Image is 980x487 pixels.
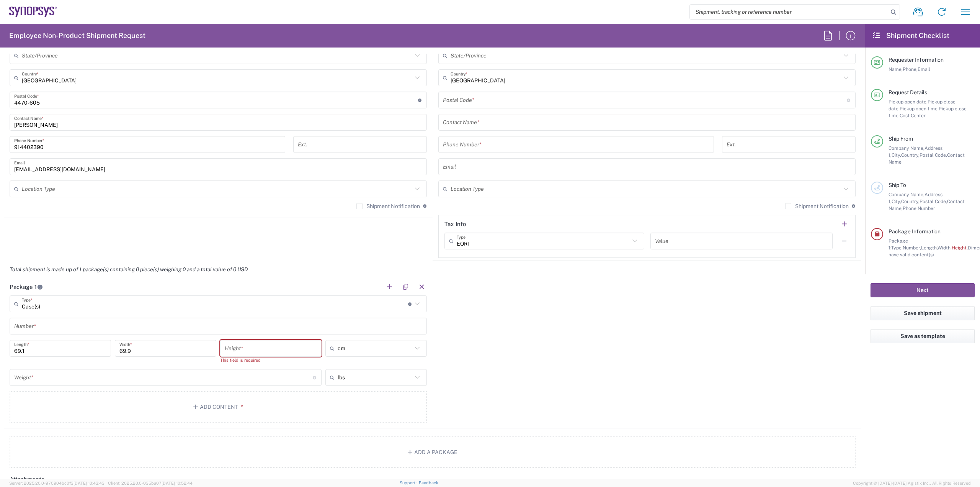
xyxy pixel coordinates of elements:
[891,245,903,251] span: Type,
[889,66,903,72] span: Name,
[921,245,938,251] span: Length,
[108,481,193,485] span: Client: 2025.20.0-035ba07
[871,306,975,320] button: Save shipment
[853,480,971,487] span: Copyright © [DATE]-[DATE] Agistix Inc., All Rights Reserved
[220,357,322,364] div: This field is required
[920,198,947,204] span: Postal Code,
[419,480,438,485] a: Feedback
[162,481,193,485] span: [DATE] 10:52:44
[889,136,913,142] span: Ship From
[889,99,928,105] span: Pickup open date,
[920,152,947,158] span: Postal Code,
[889,182,906,188] span: Ship To
[10,283,43,291] h2: Package 1
[889,145,924,151] span: Company Name,
[938,245,952,251] span: Width,
[444,220,466,228] h2: Tax Info
[889,192,924,197] span: Company Name,
[889,89,927,95] span: Request Details
[903,66,918,72] span: Phone,
[892,152,901,158] span: City,
[871,283,975,297] button: Next
[901,152,920,158] span: Country,
[903,205,935,211] span: Phone Number
[785,203,849,209] label: Shipment Notification
[356,203,420,209] label: Shipment Notification
[73,481,105,485] span: [DATE] 10:43:43
[9,481,105,485] span: Server: 2025.20.0-970904bc0f3
[903,245,921,251] span: Number,
[871,329,975,343] button: Save as template
[900,106,939,112] span: Pickup open time,
[918,66,930,72] span: Email
[400,480,419,485] a: Support
[10,436,856,468] button: Add a Package
[690,5,888,19] input: Shipment, tracking or reference number
[901,198,920,204] span: Country,
[892,198,901,204] span: City,
[10,476,44,483] h2: Attachments
[872,31,949,40] h2: Shipment Checklist
[889,238,908,251] span: Package 1:
[889,228,941,234] span: Package Information
[4,266,253,272] em: Total shipment is made up of 1 package(s) containing 0 piece(s) weighing 0 and a total value of 0...
[889,57,944,63] span: Requester Information
[10,391,427,423] button: Add Content*
[9,31,145,40] h2: Employee Non-Product Shipment Request
[900,113,926,118] span: Cost Center
[952,245,968,251] span: Height,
